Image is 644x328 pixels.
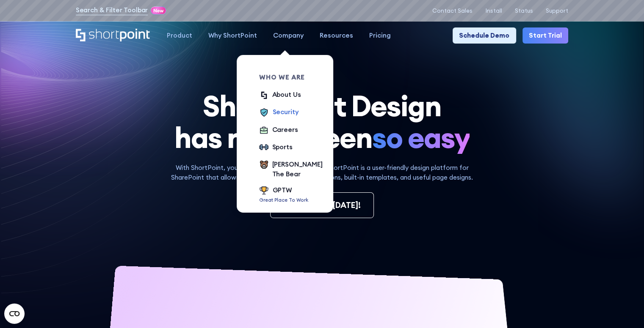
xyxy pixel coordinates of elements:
[272,142,293,152] div: Sports
[312,27,361,44] a: Resources
[208,31,257,41] div: Why ShortPoint
[259,74,322,80] div: Who we are
[76,5,148,15] a: Search & Filter Toolbar
[159,27,200,44] a: Product
[76,29,151,43] a: Home
[76,90,569,154] h1: SharePoint Design has never been
[167,31,192,41] div: Product
[159,163,485,183] p: With ShortPoint, you are the SharePoint Designer. ShortPoint is a user-friendly design platform f...
[602,287,644,328] iframe: Chat Widget
[200,27,265,44] a: Why ShortPoint
[265,27,312,44] a: Company
[4,303,25,324] button: Open CMP widget
[485,8,502,14] a: Install
[432,8,473,14] a: Contact Sales
[259,197,308,204] p: Great Place To Work
[369,31,391,41] div: Pricing
[453,27,516,44] a: Schedule Demo
[273,31,304,41] div: Company
[259,142,293,153] a: Sports
[259,107,298,118] a: Security
[522,27,568,44] a: Start Trial
[546,8,568,14] a: Support
[259,160,322,179] a: [PERSON_NAME] The Bear
[259,186,308,197] a: GPTW
[361,27,399,44] a: Pricing
[272,125,298,135] div: Careers
[273,186,292,195] div: GPTW
[259,125,298,136] a: Careers
[273,107,299,117] div: Security
[320,31,353,41] div: Resources
[272,160,323,179] div: [PERSON_NAME] The Bear
[272,90,301,100] div: About Us
[259,90,301,101] a: About Us
[515,8,533,14] a: Status
[372,122,470,153] span: so easy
